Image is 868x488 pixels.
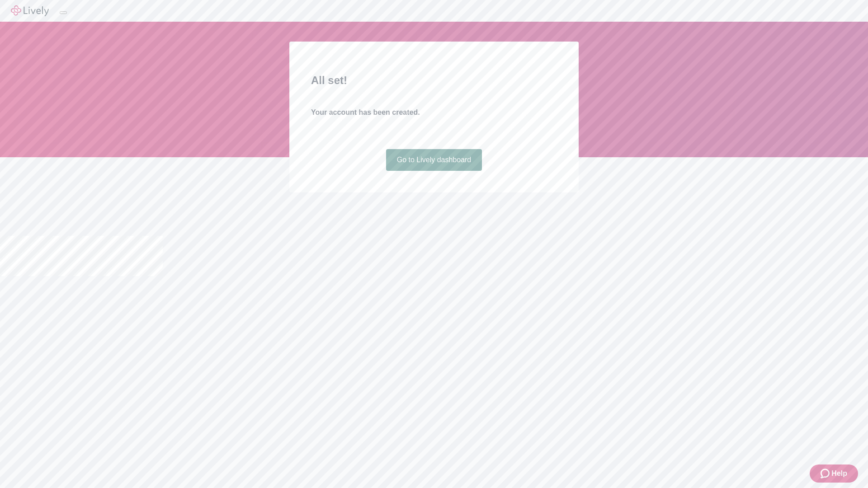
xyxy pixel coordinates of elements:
[311,72,557,89] h2: All set!
[386,149,482,171] a: Go to Lively dashboard
[810,465,858,483] button: Zendesk support iconHelp
[11,5,49,16] img: Lively
[821,468,831,479] svg: Zendesk support icon
[311,107,557,118] h4: Your account has been created.
[60,11,67,14] button: Log out
[831,468,847,479] span: Help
